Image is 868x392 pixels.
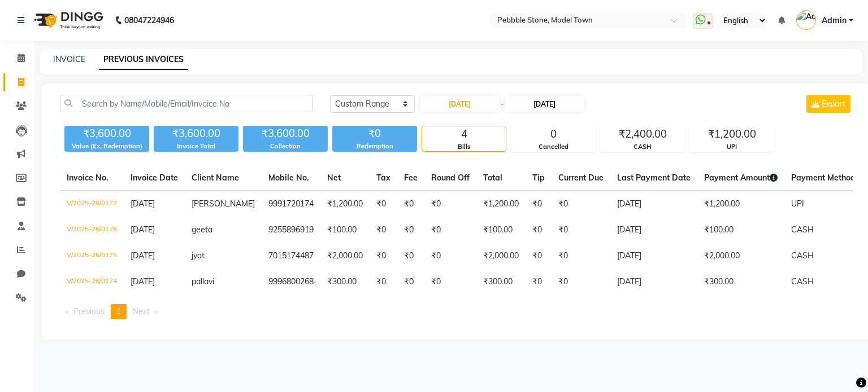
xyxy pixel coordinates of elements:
[511,126,595,142] div: 0
[99,50,188,70] a: PREVIOUS INVOICES
[60,191,124,218] td: V/2025-26/0177
[552,269,610,295] td: ₹0
[397,269,424,295] td: ₹0
[192,199,255,209] span: [PERSON_NAME]
[320,191,370,218] td: ₹1,200.00
[332,142,417,151] div: Redemption
[697,191,784,218] td: ₹1,200.00
[192,250,205,261] span: jyot
[64,126,149,142] div: ₹3,600.00
[131,173,178,183] span: Invoice Date
[704,173,778,183] span: Payment Amount
[552,191,610,218] td: ₹0
[610,191,697,218] td: [DATE]
[192,276,214,287] span: pallavi
[53,54,85,64] a: INVOICE
[532,173,545,183] span: Tip
[610,217,697,243] td: [DATE]
[424,269,476,295] td: ₹0
[243,126,328,142] div: ₹3,600.00
[526,191,552,218] td: ₹0
[526,269,552,295] td: ₹0
[483,173,502,183] span: Total
[552,243,610,269] td: ₹0
[320,217,370,243] td: ₹100.00
[610,243,697,269] td: [DATE]
[376,173,390,183] span: Tax
[131,276,155,287] span: [DATE]
[791,199,804,209] span: UPI
[617,173,691,183] span: Last Payment Date
[822,15,847,27] span: Admin
[370,191,397,218] td: ₹0
[431,173,470,183] span: Round Off
[526,217,552,243] td: ₹0
[133,306,150,316] span: Next
[420,96,500,112] input: Start Date
[476,243,526,269] td: ₹2,000.00
[243,142,328,151] div: Collection
[29,5,106,36] img: logo
[422,142,506,152] div: Bills
[192,173,239,183] span: Client Name
[690,142,774,152] div: UPI
[124,5,174,36] b: 08047224946
[791,173,867,183] span: Payment Methods
[558,173,604,183] span: Current Due
[404,173,418,183] span: Fee
[424,243,476,269] td: ₹0
[697,217,784,243] td: ₹100.00
[424,217,476,243] td: ₹0
[370,217,397,243] td: ₹0
[791,250,814,261] span: CASH
[791,224,814,235] span: CASH
[268,173,309,183] span: Mobile No.
[697,269,784,295] td: ₹300.00
[796,10,816,30] img: Admin
[116,306,121,316] span: 1
[131,199,155,209] span: [DATE]
[552,217,610,243] td: ₹0
[476,191,526,218] td: ₹1,200.00
[501,98,504,110] span: -
[327,173,341,183] span: Net
[476,217,526,243] td: ₹100.00
[601,142,684,152] div: CASH
[370,269,397,295] td: ₹0
[154,142,238,151] div: Invoice Total
[822,99,845,109] span: Export
[791,276,814,287] span: CASH
[67,173,108,183] span: Invoice No.
[511,142,595,152] div: Cancelled
[60,243,124,269] td: V/2025-26/0175
[601,126,684,142] div: ₹2,400.00
[397,217,424,243] td: ₹0
[154,126,238,142] div: ₹3,600.00
[320,269,370,295] td: ₹300.00
[60,269,124,295] td: V/2025-26/0174
[505,96,584,112] input: End Date
[64,142,149,151] div: Value (Ex. Redemption)
[697,243,784,269] td: ₹2,000.00
[397,243,424,269] td: ₹0
[370,243,397,269] td: ₹0
[262,269,320,295] td: 9996800268
[690,126,774,142] div: ₹1,200.00
[262,243,320,269] td: 7015174487
[262,191,320,218] td: 9991720174
[60,304,853,319] nav: Pagination
[526,243,552,269] td: ₹0
[131,224,155,235] span: [DATE]
[332,126,417,142] div: ₹0
[131,250,155,261] span: [DATE]
[262,217,320,243] td: 9255896919
[476,269,526,295] td: ₹300.00
[192,224,212,235] span: geeta
[320,243,370,269] td: ₹2,000.00
[806,95,850,113] button: Export
[610,269,697,295] td: [DATE]
[422,126,506,142] div: 4
[424,191,476,218] td: ₹0
[397,191,424,218] td: ₹0
[60,217,124,243] td: V/2025-26/0176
